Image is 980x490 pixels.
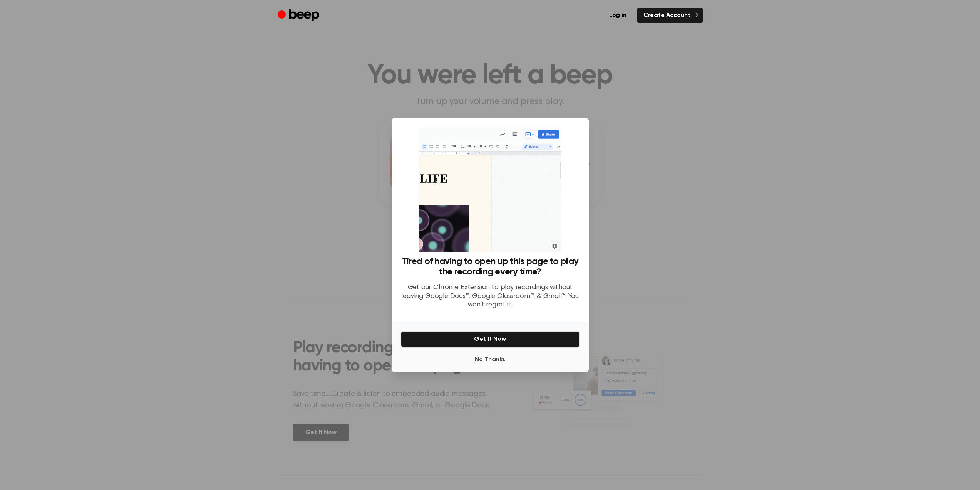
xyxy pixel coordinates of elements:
h3: Tired of having to open up this page to play the recording every time? [401,256,580,277]
img: Beep extension in action [419,127,561,252]
a: Create Account [637,8,703,23]
button: Get It Now [401,331,580,347]
a: Log in [603,8,633,23]
p: Get our Chrome Extension to play recordings without leaving Google Docs™, Google Classroom™, & Gm... [401,283,580,310]
a: Beep [278,8,321,23]
button: No Thanks [401,352,580,367]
